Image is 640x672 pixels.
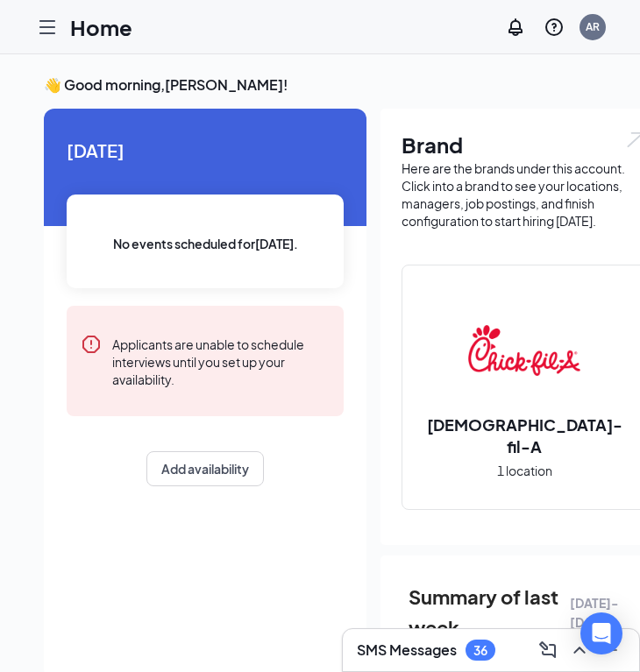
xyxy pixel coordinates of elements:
button: ChevronUp [565,636,594,664]
button: ComposeMessage [534,636,562,664]
div: Open Intercom Messenger [580,612,622,654]
svg: Notifications [505,17,526,38]
span: [DATE] - [DATE] [570,593,640,632]
button: Add availability [146,451,264,486]
div: Applicants are unable to schedule interviews until you set up your availability. [112,334,330,388]
h1: Home [70,12,132,42]
svg: QuestionInfo [544,17,565,38]
span: Summary of last week [409,582,570,642]
svg: ChevronUp [569,640,590,661]
div: 36 [473,643,487,658]
span: [DATE] [67,137,344,164]
span: 1 location [497,461,552,480]
img: Chick-fil-A [468,294,580,407]
svg: Hamburger [37,17,58,38]
h3: SMS Messages [357,640,457,660]
svg: Error [81,334,102,355]
div: AR [586,19,600,34]
span: No events scheduled for [DATE] . [113,234,298,253]
svg: ComposeMessage [537,640,558,661]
